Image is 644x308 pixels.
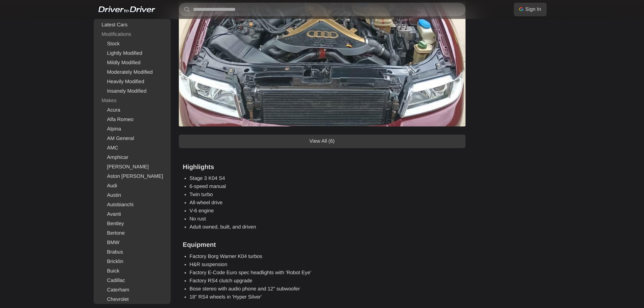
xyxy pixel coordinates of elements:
a: Latest Cars [95,20,169,30]
a: Austin [95,191,169,200]
a: Sign In [514,3,547,16]
li: 18" RS4 wheels in 'Hyper Silver' [190,293,461,301]
a: Avanti [95,210,169,219]
a: Mildly Modified [95,58,169,68]
div: Modifications [95,30,169,39]
li: Factory RS4 clutch upgrade [190,277,461,285]
a: Heavily Modified [95,77,169,87]
a: Audi [95,181,169,191]
a: Autobianchi [95,200,169,210]
a: [PERSON_NAME] [95,162,169,172]
a: Alpina [95,124,169,134]
a: Amphicar [95,153,169,162]
li: Factory Borg Warner K04 turbos [190,253,461,261]
a: Cadillac [95,276,169,285]
a: Bricklin [95,257,169,266]
a: Brabus [95,247,169,257]
a: Bentley [95,219,169,229]
div: Makes [95,96,169,105]
a: BMW [95,238,169,247]
h3: Highlights [183,163,461,172]
a: Buick [95,266,169,276]
a: AMC [95,143,169,153]
a: Caterham [95,285,169,295]
li: 6-speed manual [190,183,461,191]
a: Stock [95,39,169,49]
li: Bose stereo with audio phone and 12" subwoofer [190,285,461,293]
li: Stage 3 K04 S4 [190,174,461,183]
a: View All (6) [179,135,466,148]
li: V-6 engine [190,207,461,215]
li: Adult owned, built, and driven [190,223,461,231]
li: Factory E-Code Euro spec headlights with 'Robot Eye' [190,269,461,277]
a: Lightly Modified [95,49,169,58]
a: Alfa Romeo [95,115,169,124]
a: Chevrolet [95,295,169,304]
h3: Equipment [183,241,461,250]
a: Moderately Modified [95,68,169,77]
li: All-wheel drive [190,199,461,207]
li: No rust [190,215,461,223]
a: Acura [95,105,169,115]
li: H&R suspension [190,261,461,269]
a: Aston [PERSON_NAME] [95,172,169,181]
a: AM General [95,134,169,143]
li: Twin turbo [190,191,461,199]
a: Bertone [95,229,169,238]
a: Insanely Modified [95,87,169,96]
